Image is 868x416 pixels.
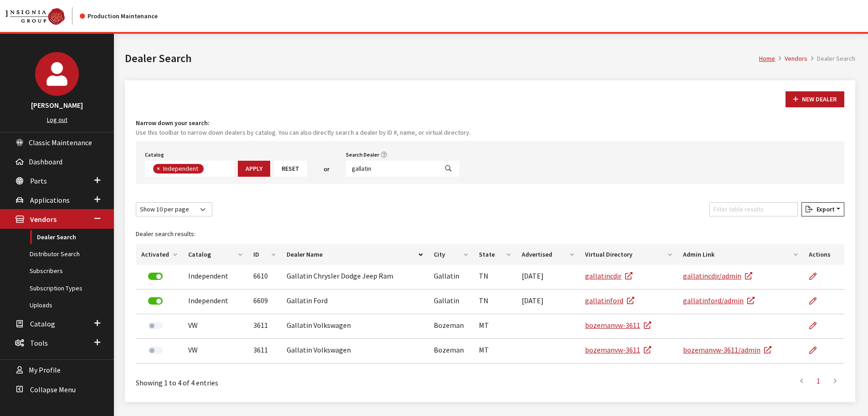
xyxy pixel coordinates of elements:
[248,290,281,314] td: 6609
[281,339,428,363] td: Gallatin Volkswagen
[801,202,844,216] button: Export
[183,290,248,314] td: Independent
[238,161,270,177] button: Apply
[145,151,164,159] label: Catalog
[683,271,752,280] a: gallatincdjr/admin
[162,164,200,173] span: Independent
[47,116,67,124] a: Log out
[183,339,248,363] td: VW
[585,271,632,280] a: gallatincdjr
[516,265,580,290] td: [DATE]
[324,164,329,174] span: or
[473,244,517,265] th: State: activate to sort column ascending
[148,297,163,305] label: Deactivate Dealer
[148,347,163,354] label: Activate Dealer
[813,205,835,213] span: Export
[157,164,160,173] span: ×
[29,157,62,166] span: Dashboard
[248,314,281,339] td: 3611
[136,224,844,244] caption: Dealer search results:
[428,290,473,314] td: Gallatin
[9,100,105,111] h3: [PERSON_NAME]
[148,322,163,329] label: Activate Dealer
[274,161,307,177] button: Reset
[809,265,824,288] a: Edit Dealer
[145,161,234,177] span: Select
[678,244,803,265] th: Admin Link: activate to sort column ascending
[136,244,183,265] th: Activated: activate to sort column ascending
[281,314,428,339] td: Gallatin Volkswagen
[807,54,855,63] li: Dealer Search
[30,176,47,185] span: Parts
[428,314,473,339] td: Bozeman
[136,371,425,388] div: Showing 1 to 4 of 4 entries
[346,161,438,177] input: Search
[29,366,61,375] span: My Profile
[30,319,55,328] span: Catalog
[183,244,248,265] th: Catalog: activate to sort column ascending
[5,7,80,25] a: Insignia Group logo
[281,265,428,290] td: Gallatin Chrysler Dodge Jeep Ram
[473,314,517,339] td: MT
[585,296,634,305] a: gallatinford
[775,54,807,63] li: Vendors
[136,128,844,137] small: Use this toolbar to narrow down dealers by catalog. You can also directly search a dealer by ID #...
[125,50,759,67] h1: Dealer Search
[473,265,517,290] td: TN
[580,244,678,265] th: Virtual Directory: activate to sort column ascending
[136,118,844,128] h4: Narrow down your search:
[248,265,281,290] td: 6610
[810,372,827,390] a: 1
[153,164,204,174] li: Independent
[30,215,56,224] span: Vendors
[516,244,580,265] th: Advertised: activate to sort column ascending
[809,314,824,337] a: Edit Dealer
[516,290,580,314] td: [DATE]
[80,11,158,21] div: Production Maintenance
[473,290,517,314] td: TN
[709,202,798,216] input: Filter table results
[428,339,473,363] td: Bozeman
[346,151,379,159] label: Search Dealer
[183,314,248,339] td: VW
[428,265,473,290] td: Gallatin
[153,164,162,174] button: Remove item
[206,165,211,174] textarea: Search
[428,244,473,265] th: City: activate to sort column ascending
[786,91,844,107] button: New Dealer
[248,244,281,265] th: ID: activate to sort column ascending
[29,138,92,147] span: Classic Maintenance
[585,345,651,354] a: bozemanvw-3611
[35,52,79,96] img: Brian Gulbrandson
[281,244,428,265] th: Dealer Name: activate to sort column descending
[585,321,651,330] a: bozemanvw-3611
[281,290,428,314] td: Gallatin Ford
[683,345,771,354] a: bozemanvw-3611/admin
[437,161,459,177] button: Search
[683,296,755,305] a: gallatinford/admin
[5,8,65,25] img: Catalog Maintenance
[183,265,248,290] td: Independent
[803,244,844,265] th: Actions
[248,339,281,363] td: 3611
[759,54,775,63] a: Home
[148,273,163,280] label: Deactivate Dealer
[30,385,76,394] span: Collapse Menu
[473,339,517,363] td: MT
[809,290,824,312] a: Edit Dealer
[30,338,48,348] span: Tools
[809,339,824,362] a: Edit Dealer
[30,195,70,205] span: Applications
